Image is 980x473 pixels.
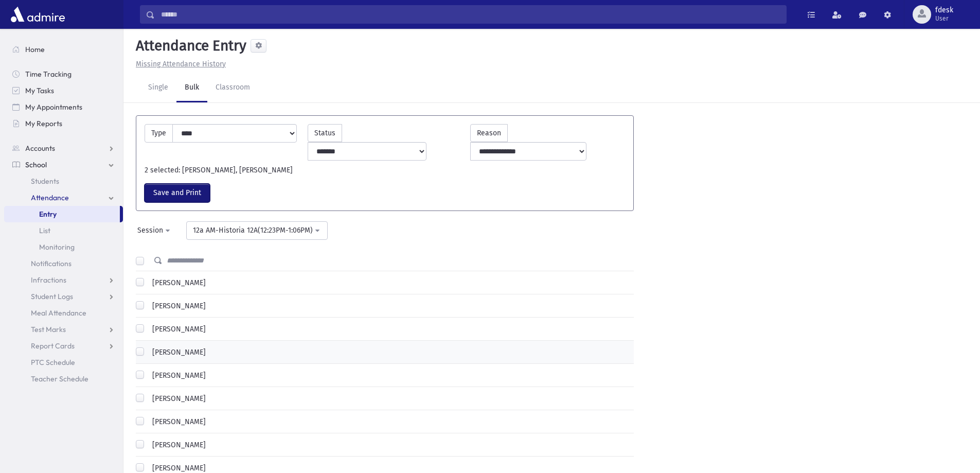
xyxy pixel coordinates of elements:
a: My Reports [4,115,123,132]
div: 2 selected: [PERSON_NAME], [PERSON_NAME] [139,165,630,176]
span: Teacher Schedule [31,374,88,383]
a: Single [140,74,176,102]
a: Accounts [4,140,123,156]
input: Search [155,5,786,24]
a: My Tasks [4,82,123,99]
a: Home [4,41,123,58]
span: My Reports [25,119,62,128]
span: Entry [39,209,57,219]
span: Home [25,45,45,54]
span: My Tasks [25,86,54,95]
a: Student Logs [4,288,123,305]
span: Student Logs [31,292,73,301]
label: Status [308,124,342,142]
span: Monitoring [39,242,75,252]
button: Session [131,221,178,240]
a: School [4,156,123,173]
a: Students [4,173,123,189]
h5: Attendance Entry [132,37,246,55]
a: Classroom [207,74,258,102]
a: Monitoring [4,239,123,255]
a: My Appointments [4,99,123,115]
a: PTC Schedule [4,354,123,371]
img: AdmirePro [8,4,67,25]
label: Type [145,124,173,143]
a: Teacher Schedule [4,371,123,387]
u: Missing Attendance History [136,60,226,68]
span: User [935,14,953,23]
div: Session [137,225,163,236]
a: Notifications [4,255,123,272]
span: Attendance [31,193,69,202]
span: Accounts [25,144,55,153]
a: Meal Attendance [4,305,123,321]
a: Time Tracking [4,66,123,82]
a: Missing Attendance History [132,60,226,68]
label: [PERSON_NAME] [148,440,206,450]
label: [PERSON_NAME] [148,301,206,311]
span: Students [31,177,59,186]
a: Report Cards [4,338,123,354]
a: Test Marks [4,321,123,338]
label: [PERSON_NAME] [148,324,206,335]
a: Attendance [4,189,123,206]
span: Test Marks [31,325,66,334]
span: Report Cards [31,341,75,351]
span: My Appointments [25,102,82,112]
span: Infractions [31,275,66,285]
label: [PERSON_NAME] [148,277,206,288]
span: School [25,160,47,169]
a: Infractions [4,272,123,288]
div: 12a AM-Historia 12A(12:23PM-1:06PM) [193,225,313,236]
a: List [4,222,123,239]
span: Notifications [31,259,72,268]
label: [PERSON_NAME] [148,416,206,427]
a: Bulk [176,74,207,102]
button: Save and Print [145,184,210,202]
a: Entry [4,206,120,222]
span: Meal Attendance [31,308,86,318]
span: Time Tracking [25,69,72,79]
span: PTC Schedule [31,358,75,367]
button: 12a AM-Historia 12A(12:23PM-1:06PM) [186,221,328,240]
span: fdesk [935,6,953,14]
span: List [39,226,50,235]
label: Reason [470,124,508,142]
label: [PERSON_NAME] [148,347,206,358]
label: [PERSON_NAME] [148,370,206,381]
label: [PERSON_NAME] [148,393,206,404]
